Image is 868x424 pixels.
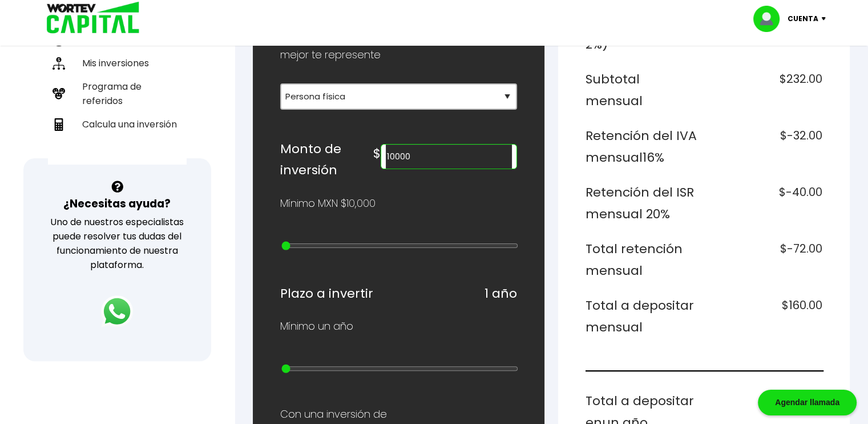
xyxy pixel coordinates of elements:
[586,295,700,338] h6: Total a depositar mensual
[708,69,822,111] h6: $232.00
[53,118,65,131] img: calculadora-icon.17d418c4.svg
[708,295,822,338] h6: $160.00
[280,318,353,335] p: Mínimo un año
[818,17,834,21] img: icon-down
[586,69,700,111] h6: Subtotal mensual
[708,238,822,281] h6: $-72.00
[280,195,376,212] p: Mínimo MXN $10,000
[53,87,65,100] img: recomiendanos-icon.9b8e9327.svg
[586,238,700,281] h6: Total retención mensual
[53,57,65,70] img: inversiones-icon.6695dc30.svg
[280,283,373,305] h6: Plazo a invertir
[373,143,381,165] h6: $
[708,182,822,225] h6: $-40.00
[38,215,196,272] p: Uno de nuestros especialistas puede resolver tus dudas del funcionamiento de nuestra plataforma.
[101,295,133,327] img: logos_whatsapp-icon.242b2217.svg
[48,51,187,75] a: Mis inversiones
[280,138,373,181] h6: Monto de inversión
[63,195,171,212] h3: ¿Necesitas ayuda?
[788,10,818,27] p: Cuenta
[586,125,700,168] h6: Retención del IVA mensual 16%
[280,406,517,423] p: Con una inversión de
[485,283,517,305] h6: 1 año
[758,390,857,415] div: Agendar llamada
[753,6,788,32] img: profile-image
[48,75,187,113] a: Programa de referidos
[586,182,700,225] h6: Retención del ISR mensual 20%
[48,113,187,136] a: Calcula una inversión
[708,125,822,168] h6: $-32.00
